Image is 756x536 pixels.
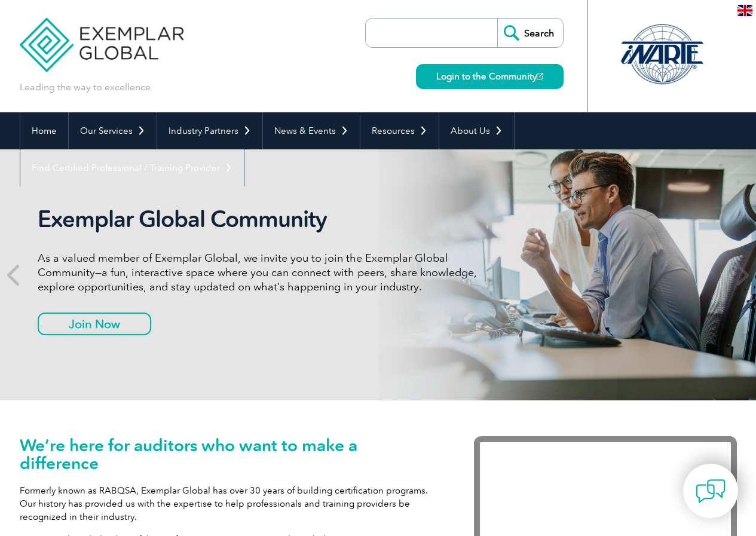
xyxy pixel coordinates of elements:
p: Formerly known as RABQSA, Exemplar Global has over 30 years of building certification programs. O... [20,484,438,523]
a: Resources [360,112,439,149]
p: As a valued member of Exemplar Global, we invite you to join the Exemplar Global Community—a fun,... [38,251,486,294]
a: Find Certified Professional / Training Provider [20,149,244,186]
a: Our Services [69,112,157,149]
h2: Exemplar Global Community [38,206,486,233]
a: Industry Partners [157,112,262,149]
a: Home [20,112,68,149]
h1: We’re here for auditors who want to make a difference [20,436,438,472]
img: open_square.png [537,73,543,79]
img: en [737,5,752,16]
a: Login to the Community [416,64,564,89]
p: Leading the way to excellence [20,81,151,94]
a: Join Now [38,313,151,335]
img: contact-chat.png [696,476,726,506]
input: Search [497,19,563,47]
a: News & Events [263,112,360,149]
a: About Us [439,112,514,149]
